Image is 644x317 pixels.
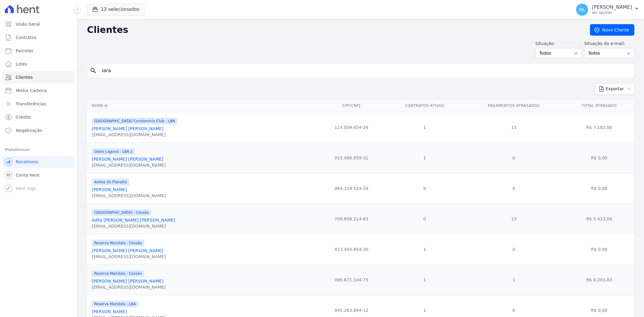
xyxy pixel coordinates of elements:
i: search [90,67,97,74]
span: Reserva Mandala - LBA [92,301,138,307]
span: Recebíveis [16,159,38,165]
span: Contratos [16,34,36,40]
a: Visão Geral [2,18,75,30]
a: Negativação [2,124,75,136]
td: 1 [386,112,464,142]
label: Situação: [535,40,582,47]
td: 813.455.854-20 [317,234,386,264]
td: 0 [386,203,464,234]
td: 13 [464,203,564,234]
div: [EMAIL_ADDRESS][DOMAIN_NAME] [92,162,166,168]
a: Crédito [2,111,75,123]
td: 700.658.214-83 [317,203,386,234]
div: Plataformas [5,146,72,153]
span: ML [579,8,585,12]
p: [PERSON_NAME] [592,4,632,10]
a: [PERSON_NAME] [92,187,127,192]
span: Crédito [16,114,31,120]
td: 15 [464,112,564,142]
a: Recebíveis [2,156,75,168]
span: Conta Hent [16,172,40,178]
th: Pagamentos Atrasados [464,100,564,112]
span: Visão Geral [16,21,40,27]
td: 085.671.104-75 [317,264,386,295]
td: 0 [386,173,464,203]
div: [EMAIL_ADDRESS][DOMAIN_NAME] [92,284,166,290]
td: 123.004.654-26 [317,112,386,142]
td: 1 [464,264,564,295]
button: ML [PERSON_NAME] Ver opções [571,1,644,18]
h2: Clientes [87,24,580,35]
a: Parcelas [2,45,75,57]
span: Parcelas [16,48,33,54]
td: R$ 5.423,00 [564,203,634,234]
a: Novo Cliente [590,24,634,36]
th: Total Atrasado [564,100,634,112]
a: Adlla [PERSON_NAME] [PERSON_NAME] [92,218,175,223]
a: [PERSON_NAME] [PERSON_NAME] [92,157,163,162]
a: Lotes [2,58,75,70]
span: Reserva Mandala - Cessão [92,270,144,277]
div: [EMAIL_ADDRESS][DOMAIN_NAME] [92,132,177,138]
a: Clientes [2,71,75,83]
td: 1 [386,234,464,264]
td: 1 [386,142,464,173]
span: [GEOGRAPHIC_DATA] - Cessão [92,209,151,216]
td: R$ 8.203,83 [564,264,634,295]
label: Situação do e-mail: [584,40,634,47]
p: Ver opções [592,10,632,15]
a: Conta Hent [2,169,75,181]
th: CPF/CNPJ [317,100,386,112]
a: [PERSON_NAME] [PERSON_NAME] [92,248,163,253]
td: R$ 7.182,00 [564,112,634,142]
a: [PERSON_NAME] [PERSON_NAME] [92,279,163,283]
span: Oasis Laguna - LBA 2 [92,148,135,155]
span: Negativação [16,127,42,133]
div: [EMAIL_ADDRESS][DOMAIN_NAME] [92,193,166,199]
span: Transferências [16,101,46,107]
span: Reserva Mandala - Cessão [92,240,144,246]
a: [PERSON_NAME] [PERSON_NAME] [92,126,163,131]
a: Contratos [2,31,75,43]
td: 0 [464,142,564,173]
span: Minha Carteira [16,88,47,94]
span: Clientes [16,74,33,80]
th: Contratos Ativos [386,100,464,112]
button: Exportar [594,83,634,95]
td: R$ 0,00 [564,142,634,173]
button: 13 selecionados [87,4,145,15]
input: Buscar por nome, CPF ou e-mail [98,65,632,77]
div: [EMAIL_ADDRESS][DOMAIN_NAME] [92,223,175,229]
a: [PERSON_NAME] [92,309,127,314]
a: Minha Carteira [2,85,75,97]
td: 0 [464,173,564,203]
span: [GEOGRAPHIC_DATA] Condomínio Club - LBA [92,118,177,124]
td: R$ 0,00 [564,234,634,264]
td: 0 [464,234,564,264]
td: 1 [386,264,464,295]
span: Areias do Planalto [92,179,129,185]
div: [EMAIL_ADDRESS][DOMAIN_NAME] [92,254,166,260]
span: Lotes [16,61,27,67]
td: 015.086.659-31 [317,142,386,173]
td: 064.219.524-29 [317,173,386,203]
th: Nome [87,100,317,112]
a: Transferências [2,98,75,110]
td: R$ 0,00 [564,173,634,203]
